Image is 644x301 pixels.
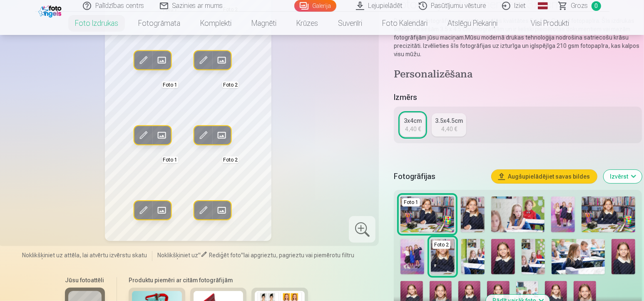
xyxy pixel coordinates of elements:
a: Foto izdrukas [65,12,128,35]
h6: Produktu piemēri ar citām fotogrāfijām [125,276,311,284]
p: Dokumentu fotogrāfijas uz profesionālās kvalitātes Fuji Film Crystal fotopapīra. Šīs izdrukas sas... [394,17,642,58]
a: Krūzes [286,12,328,35]
span: Noklikšķiniet uz [157,252,198,259]
a: Suvenīri [328,12,372,35]
a: Atslēgu piekariņi [438,12,507,35]
button: Izvērst [604,170,642,183]
span: Grozs [571,1,588,11]
button: Augšupielādējiet savas bildes [492,170,597,183]
h5: Izmērs [394,92,642,103]
h5: Fotogrāfijas [394,171,485,182]
a: 3.5x4.5cm4,40 € [432,113,466,137]
div: 3.5x4.5cm [435,117,463,125]
h6: Jūsu fotoattēli [65,276,105,284]
div: Foto 2 [433,241,450,249]
a: Fotogrāmata [128,12,190,35]
a: 3x4cm4,40 € [400,113,425,137]
a: Magnēti [241,12,286,35]
span: Noklikšķiniet uz attēla, lai atvērtu izvērstu skatu [22,251,147,259]
span: " [198,252,201,259]
a: Visi produkti [507,12,579,35]
div: Foto 1 [402,198,420,206]
img: /fa1 [38,3,64,17]
span: " [241,252,244,259]
span: lai apgrieztu, pagrieztu vai piemērotu filtru [244,252,354,259]
a: Foto kalendāri [372,12,438,35]
div: 3x4cm [404,117,422,125]
span: Rediģēt foto [209,252,241,259]
h4: Personalizēšana [394,68,642,82]
div: 4,40 € [405,125,421,133]
span: 0 [592,1,601,11]
a: Komplekti [190,12,241,35]
div: 4,40 € [441,125,457,133]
